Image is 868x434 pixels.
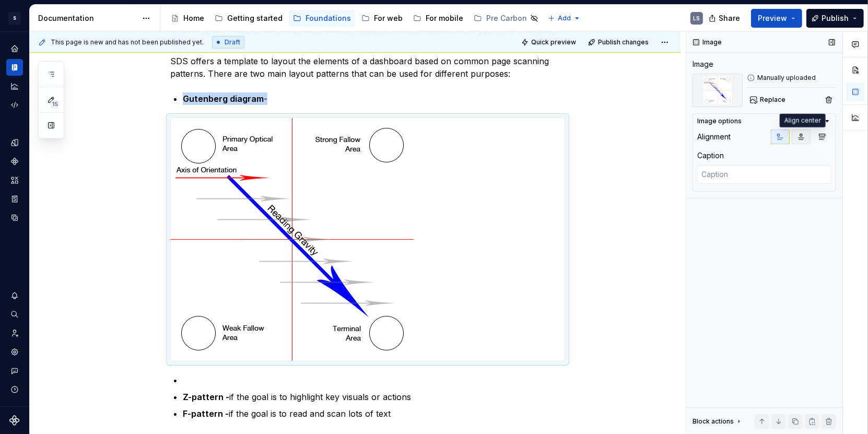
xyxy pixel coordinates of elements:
a: Data sources [6,209,23,226]
span: Publish changes [598,38,649,46]
a: Design tokens [6,134,23,151]
p: if the goal is to highlight key visuals or actions [183,391,565,403]
a: Documentation [6,59,23,76]
button: Publish changes [585,35,653,50]
img: 0b7c14d5-0691-4575-810a-7b0ade333daf.png [693,74,743,107]
span: 15 [50,100,60,108]
button: Add [545,11,584,26]
span: Share [719,13,740,24]
button: Quick preview [518,35,581,50]
div: Manually uploaded [747,74,836,82]
button: Contact support [6,362,23,379]
span: Replace [760,96,785,104]
strong: F-pattern - [183,408,229,419]
div: Page tree [167,8,543,29]
a: Foundations [289,10,355,27]
img: 0b7c14d5-0691-4575-810a-7b0ade333daf.png [171,118,414,361]
a: For web [357,10,407,27]
span: Preview [758,13,787,24]
div: For mobile [426,13,463,24]
a: Analytics [6,78,23,95]
a: Home [167,10,208,27]
a: Settings [6,344,23,360]
a: Code automation [6,97,23,113]
a: For mobile [409,10,467,27]
a: Assets [6,172,23,189]
svg: Supernova Logo [9,415,20,426]
a: Invite team [6,325,23,342]
div: Alignment [697,132,731,142]
a: Storybook stories [6,191,23,207]
button: Share [703,9,747,28]
p: - [183,92,565,105]
button: Preview [751,9,802,28]
div: Image options [697,117,742,125]
p: if the goal is to read and scan lots of text [183,407,565,420]
div: Align center [780,114,826,127]
button: Notifications [6,287,23,304]
strong: Z-pattern - [183,392,229,402]
a: Components [6,153,23,170]
div: Documentation [38,13,137,24]
div: Home [183,13,204,24]
button: Image options [697,117,831,125]
span: Quick preview [531,38,576,46]
a: Home [6,40,23,57]
button: Replace [747,92,790,107]
span: Add [558,14,571,22]
div: Pre Carbon [486,13,527,24]
strong: Gutenberg diagram [183,93,264,104]
span: Publish [822,13,849,24]
div: LS [694,14,700,22]
span: This page is new and has not been published yet. [51,38,204,46]
div: Block actions [693,417,734,426]
div: Foundations [306,13,351,24]
div: Block actions [693,414,743,429]
div: Image [693,59,713,69]
div: Caption [697,150,724,161]
button: Search ⌘K [6,306,23,323]
div: S [8,12,21,25]
div: Getting started [227,13,283,24]
span: Draft [225,38,240,46]
p: SDS offers a template to layout the elements of a dashboard based on common page scanning pattern... [170,55,565,80]
div: For web [374,13,403,24]
button: Publish [806,9,864,28]
a: Pre Carbon [470,10,543,27]
a: Getting started [210,10,287,27]
button: S [2,7,27,29]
